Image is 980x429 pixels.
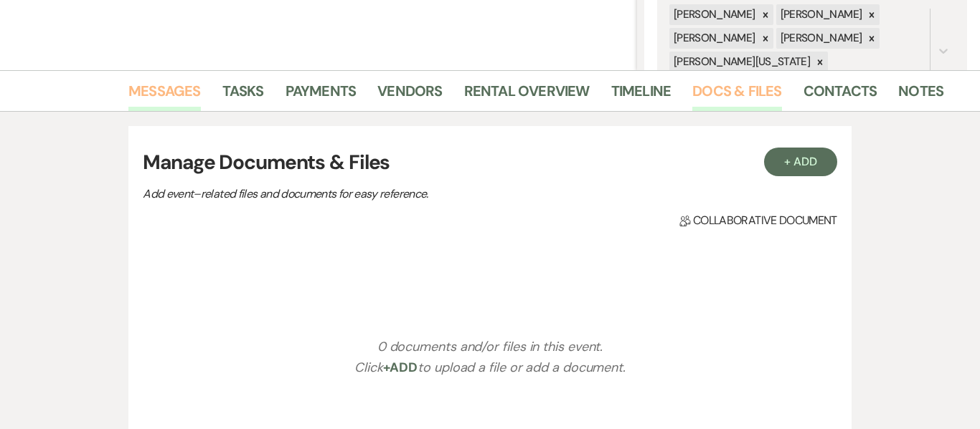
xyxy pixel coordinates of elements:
[764,148,837,176] button: + Add
[669,4,758,25] div: [PERSON_NAME]
[669,28,758,49] div: [PERSON_NAME]
[143,185,645,203] p: Add event–related files and documents for easy reference.
[383,359,418,376] span: +Add
[898,79,943,111] a: Notes
[611,79,672,111] a: Timeline
[679,212,837,229] span: Collaborative document
[692,79,781,111] a: Docs & Files
[377,79,442,111] a: Vendors
[354,357,626,378] p: Click to upload a file or add a document.
[804,79,877,111] a: Contacts
[669,52,812,72] div: [PERSON_NAME][US_STATE]
[377,337,603,357] p: 0 documents and/or files in this event.
[464,79,590,111] a: Rental Overview
[286,79,357,111] a: Payments
[143,148,837,178] h3: Manage Documents & Files
[128,79,201,111] a: Messages
[222,79,264,111] a: Tasks
[776,28,864,49] div: [PERSON_NAME]
[776,4,864,25] div: [PERSON_NAME]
